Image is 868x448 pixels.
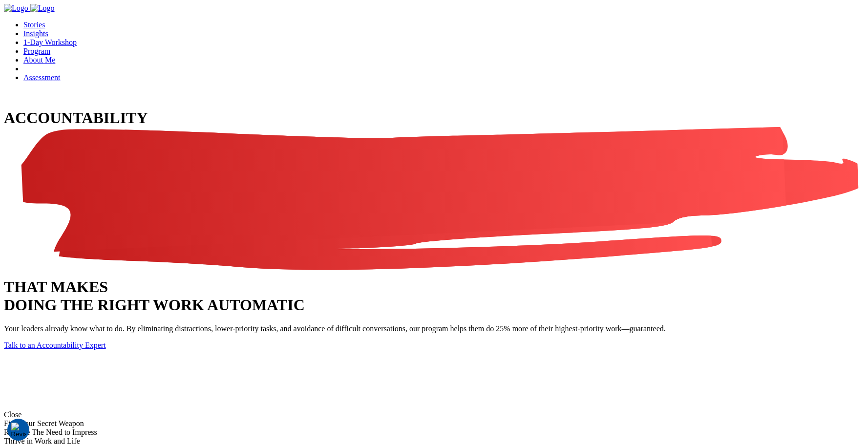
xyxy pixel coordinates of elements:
[4,324,864,333] p: Your leaders already know what to do. By eliminating distractions, lower-priority tasks, and avoi...
[4,109,864,277] span: ACCOUNTABILITY
[23,73,61,82] a: Assessment
[23,38,77,46] a: 1-Day Workshop
[4,419,864,428] div: Find Your Secret Weapon
[23,56,55,64] a: About Me
[4,410,21,419] span: Close
[4,437,864,446] div: Thrive in Work and Life
[23,21,45,29] a: Stories
[23,47,50,55] a: Program
[30,4,55,13] img: Company Logo
[81,101,123,108] a: Privacy Policy
[4,341,106,349] a: Talk to an Accountability Expert
[4,4,28,13] img: Company Logo
[4,428,864,437] div: Remove The Need to Impress
[23,29,48,38] a: Insights
[4,4,55,12] a: Home
[11,423,26,437] img: Revisit consent button
[4,109,864,314] h1: THAT MAKES DOING THE RIGHT WORK AUTOMATIC
[430,1,460,8] span: First name
[23,64,68,73] a: Contact
[11,423,26,437] button: Consent Preferences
